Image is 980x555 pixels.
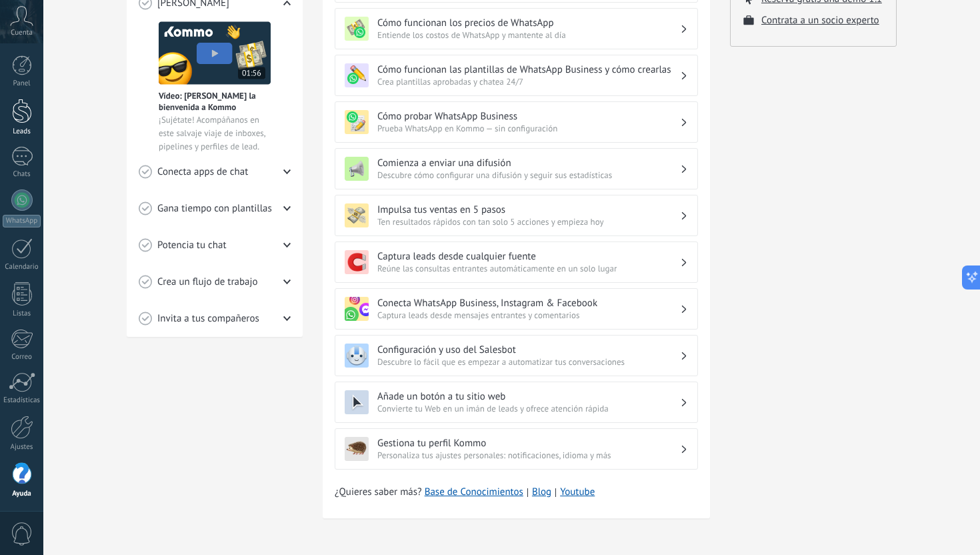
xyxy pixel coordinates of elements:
[377,76,680,87] span: Crea plantillas aprobadas y chatea 24/7
[377,169,680,181] span: Descubre cómo configurar una difusión y seguir sus estadísticas
[532,486,551,499] a: Blog
[3,353,41,362] div: Correo
[377,110,680,123] h3: Cómo probar WhatsApp Business
[335,486,595,499] span: ¿Quieres saber más?
[3,127,41,136] div: Leads
[377,310,680,321] span: Captura leads desde mensajes entrantes y comentarios
[3,215,41,227] div: WhatsApp
[377,390,680,403] h3: Añade un botón a tu sitio web
[3,170,41,179] div: Chats
[425,486,523,499] a: Base de Conocimientos
[377,250,680,263] h3: Captura leads desde cualquier fuente
[377,63,680,76] h3: Cómo funcionan las plantillas de WhatsApp Business y cómo crearlas
[377,123,680,134] span: Prueba WhatsApp en Kommo — sin configuración
[377,17,680,29] h3: Cómo funcionan los precios de WhatsApp
[159,113,271,153] span: ¡Sujétate! Acompáñanos en este salvaje viaje de inboxes, pipelines y perfiles de lead.
[3,443,41,452] div: Ajustes
[3,396,41,405] div: Estadísticas
[377,297,680,310] h3: Conecta WhatsApp Business, Instagram & Facebook
[377,203,680,216] h3: Impulsa tus ventas en 5 pasos
[377,450,680,461] span: Personaliza tus ajustes personales: notificaciones, idioma y más
[377,344,680,356] h3: Configuración y uso del Salesbot
[377,216,680,227] span: Ten resultados rápidos con tan solo 5 acciones y empieza hoy
[761,14,879,27] button: Contrata a un socio experto
[560,486,595,498] a: Youtube
[377,157,680,169] h3: Comienza a enviar una difusión
[159,90,271,113] span: Vídeo: [PERSON_NAME] la bienvenida a Kommo
[11,29,33,37] span: Cuenta
[377,403,680,414] span: Convierte tu Web en un imán de leads y ofrece atención rápida
[377,29,680,41] span: Entiende los costos de WhatsApp y mantente al día
[3,490,41,498] div: Ayuda
[377,437,680,450] h3: Gestiona tu perfil Kommo
[157,312,259,326] span: Invita a tus compañeros
[157,202,272,215] span: Gana tiempo con plantillas
[3,310,41,318] div: Listas
[157,239,227,252] span: Potencia tu chat
[3,79,41,88] div: Panel
[377,263,680,274] span: Reúne las consultas entrantes automáticamente en un solo lugar
[377,356,680,368] span: Descubre lo fácil que es empezar a automatizar tus conversaciones
[157,275,258,289] span: Crea un flujo de trabajo
[3,263,41,271] div: Calendario
[159,21,271,85] img: Meet video
[157,165,248,179] span: Conecta apps de chat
